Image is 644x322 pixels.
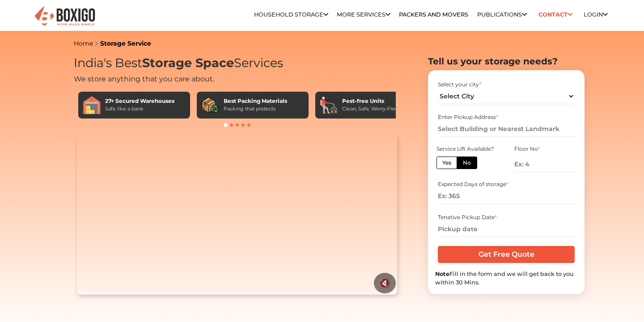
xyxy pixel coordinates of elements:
a: Household Storage [254,11,328,18]
div: Floor No [514,145,576,153]
a: More services [337,11,390,18]
b: Note [435,271,449,277]
img: Pest-free Units [320,96,338,114]
label: No [457,157,477,169]
input: Pickup date [438,221,574,237]
a: Login [584,11,608,18]
span: We store anything that you care about. [74,75,214,83]
a: Contact [535,8,575,21]
h1: India's Best Services [74,56,400,71]
h2: Tell us your storage needs? [428,56,585,67]
div: Pest-free Units [342,97,398,105]
div: Best Packing Materials [224,97,287,105]
span: Storage Space [142,55,234,70]
a: Home [74,39,93,47]
div: Expected Days of storage [438,180,574,188]
div: 27+ Secured Warehouses [105,97,174,105]
div: Fill in the form and we will get back to you within 30 Mins. [435,270,577,287]
input: Ex: 4 [514,157,576,172]
img: Best Packing Materials [201,96,219,114]
div: Tenative Pickup Date [438,213,574,221]
button: 🔇 [374,273,396,293]
input: Ex: 365 [438,188,574,204]
img: Boxigo [34,5,96,27]
input: Select Building or Nearest Landmark [438,121,574,137]
a: Publications [477,11,527,18]
label: Yes [436,157,457,169]
div: Select your city [438,80,574,89]
div: Clean, Safe, Worry-Free [342,105,398,113]
a: Packers and Movers [399,11,468,18]
div: Service Lift Available? [436,145,498,153]
div: Packing that protects [224,105,287,113]
input: Get Free Quote [438,246,574,263]
div: Enter Pickup Address [438,113,574,121]
div: Safe like a bank [105,105,174,113]
a: Storage Service [100,39,151,47]
img: 27+ Secured Warehouses [83,96,101,114]
video: Your browser does not support the video tag. [77,135,397,295]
